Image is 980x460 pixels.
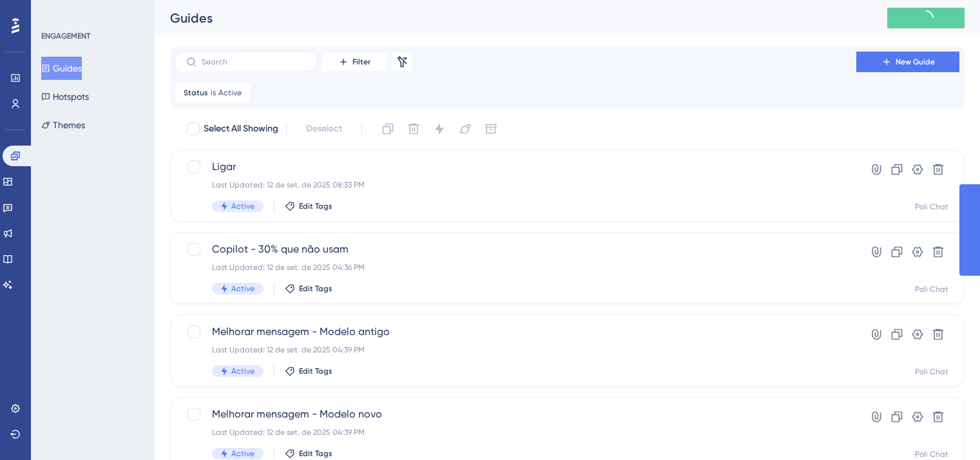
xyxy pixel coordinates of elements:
[212,159,820,175] span: Ligar
[212,427,820,437] div: Last Updated: 12 de set. de 2025 04:39 PM
[41,31,90,41] div: ENGAGEMENT
[926,409,965,448] iframe: UserGuiding AI Assistant Launcher
[211,88,216,98] span: is
[915,284,948,294] div: Poli Chat
[915,367,948,377] div: Poli Chat
[212,345,820,355] div: Last Updated: 12 de set. de 2025 04:39 PM
[231,366,255,376] span: Active
[184,88,208,98] span: Status
[285,201,332,211] button: Edit Tags
[212,262,820,273] div: Last Updated: 12 de set. de 2025 04:36 PM
[915,449,948,459] div: Poli Chat
[41,85,89,108] button: Hotspots
[294,117,354,140] button: Deselect
[299,448,332,459] span: Edit Tags
[285,448,332,459] button: Edit Tags
[299,283,332,294] span: Edit Tags
[202,57,306,66] input: Search
[41,57,82,80] button: Guides
[285,366,332,376] button: Edit Tags
[299,366,332,376] span: Edit Tags
[212,407,820,422] span: Melhorar mensagem - Modelo novo
[218,88,242,98] span: Active
[322,52,387,72] button: Filter
[231,201,255,211] span: Active
[299,201,332,211] span: Edit Tags
[41,113,85,137] button: Themes
[915,202,948,212] div: Poli Chat
[231,283,255,294] span: Active
[352,57,370,67] span: Filter
[212,242,820,257] span: Copilot - 30% que não usam
[306,121,342,137] span: Deselect
[285,283,332,294] button: Edit Tags
[856,52,959,72] button: New Guide
[204,121,278,137] span: Select All Showing
[896,57,935,67] span: New Guide
[212,324,820,340] span: Melhorar mensagem - Modelo antigo
[212,180,820,190] div: Last Updated: 12 de set. de 2025 08:33 PM
[170,9,855,27] div: Guides
[231,448,255,459] span: Active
